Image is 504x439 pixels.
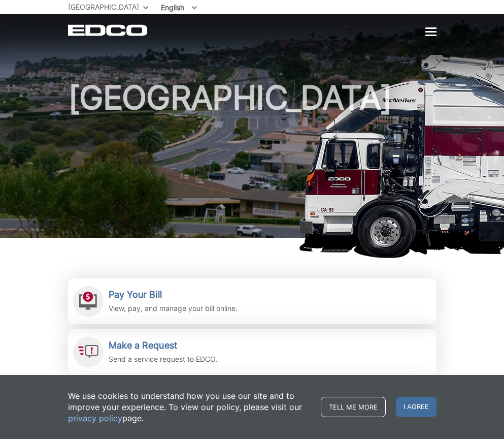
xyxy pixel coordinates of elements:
h1: [GEOGRAPHIC_DATA] [68,81,436,242]
a: EDCD logo. Return to the homepage. [68,24,149,36]
p: Send a service request to EDCO. [109,354,217,365]
p: We use cookies to understand how you use our site and to improve your experience. To view our pol... [68,390,311,424]
span: [GEOGRAPHIC_DATA] [68,3,139,11]
p: View, pay, and manage your bill online. [109,303,238,314]
span: I agree [396,397,436,417]
h2: Pay Your Bill [109,289,238,300]
a: privacy policy [68,413,122,424]
a: Tell me more [321,397,386,417]
h2: Make a Request [109,340,217,351]
a: Make a Request Send a service request to EDCO. [68,329,436,375]
a: Pay Your Bill View, pay, and manage your bill online. [68,278,436,324]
